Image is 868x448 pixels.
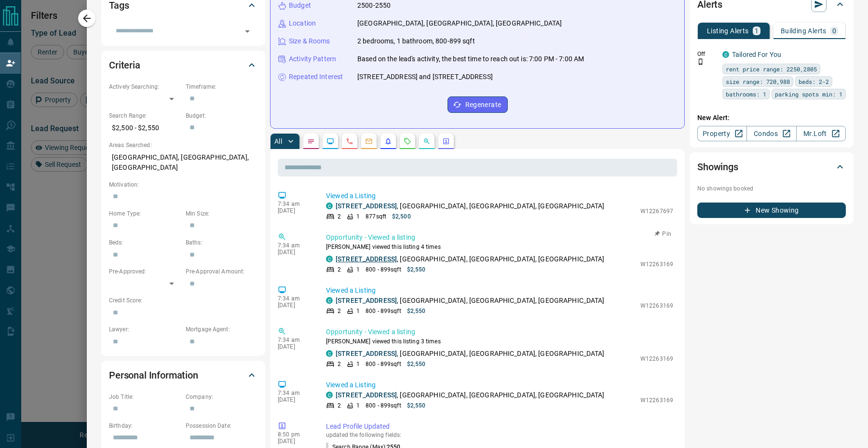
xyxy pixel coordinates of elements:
[356,360,360,368] p: 1
[109,209,181,218] p: Home Type:
[326,256,333,262] div: condos.ca
[109,120,181,136] p: $2,500 - $2,550
[384,137,392,145] svg: Listing Alerts
[365,137,373,145] svg: Emails
[366,360,401,368] p: 800 - 899 sqft
[356,401,360,410] p: 1
[796,126,846,141] a: Mr.Loft
[366,307,401,315] p: 800 - 899 sqft
[726,89,766,99] span: bathrooms: 1
[278,207,312,214] p: [DATE]
[726,64,817,74] span: rent price range: 2250,2805
[649,230,677,238] button: Pin
[326,380,673,390] p: Viewed a Listing
[326,350,333,357] div: condos.ca
[326,432,673,438] p: updated the following fields:
[186,393,258,401] p: Company:
[109,82,181,91] p: Actively Searching:
[326,203,333,209] div: condos.ca
[357,18,562,28] p: [GEOGRAPHIC_DATA], [GEOGRAPHIC_DATA], [GEOGRAPHIC_DATA]
[278,295,312,302] p: 7:34 am
[326,392,333,398] div: condos.ca
[326,232,673,243] p: Opportunity - Viewed a listing
[109,149,258,176] p: [GEOGRAPHIC_DATA], [GEOGRAPHIC_DATA], [GEOGRAPHIC_DATA]
[407,265,426,274] p: $2,550
[336,391,397,399] a: [STREET_ADDRESS]
[746,126,796,141] a: Condos
[336,254,605,264] p: , [GEOGRAPHIC_DATA], [GEOGRAPHIC_DATA], [GEOGRAPHIC_DATA]
[697,155,846,178] div: Showings
[442,137,450,145] svg: Agent Actions
[278,302,312,309] p: [DATE]
[366,212,386,221] p: 877 sqft
[289,54,336,64] p: Activity Pattern
[109,238,181,247] p: Beds:
[407,360,426,368] p: $2,550
[640,207,673,216] p: W12267697
[357,0,391,11] p: 2500-2550
[278,343,312,350] p: [DATE]
[338,212,341,221] p: 2
[356,307,360,315] p: 1
[326,327,673,337] p: Opportunity - Viewed a listing
[346,137,353,145] svg: Calls
[697,58,704,65] svg: Push Notification Only
[755,27,759,34] p: 1
[289,0,311,11] p: Budget
[109,111,181,120] p: Search Range:
[640,260,673,269] p: W12263169
[326,243,673,251] p: [PERSON_NAME] viewed this listing 4 times
[326,337,673,346] p: [PERSON_NAME] viewed this listing 3 times
[336,202,397,210] a: [STREET_ADDRESS]
[726,77,790,86] span: size range: 720,988
[326,297,333,304] div: condos.ca
[336,390,605,400] p: , [GEOGRAPHIC_DATA], [GEOGRAPHIC_DATA], [GEOGRAPHIC_DATA]
[186,209,258,218] p: Min Size:
[775,89,842,99] span: parking spots min: 1
[336,297,397,304] a: [STREET_ADDRESS]
[722,51,729,58] div: condos.ca
[289,72,343,82] p: Repeated Interest
[697,159,738,175] h2: Showings
[109,54,258,77] div: Criteria
[109,267,181,276] p: Pre-Approved:
[781,27,827,34] p: Building Alerts
[357,72,493,82] p: [STREET_ADDRESS] and [STREET_ADDRESS]
[186,111,258,120] p: Budget:
[697,203,846,218] button: New Showing
[336,201,605,211] p: , [GEOGRAPHIC_DATA], [GEOGRAPHIC_DATA], [GEOGRAPHIC_DATA]
[640,396,673,405] p: W12263169
[392,212,411,221] p: $2,500
[697,184,846,193] p: No showings booked
[697,50,717,58] p: Off
[278,242,312,249] p: 7:34 am
[278,337,312,343] p: 7:34 am
[278,438,312,445] p: [DATE]
[109,364,258,387] div: Personal Information
[274,138,282,145] p: All
[278,431,312,438] p: 8:50 pm
[326,285,673,296] p: Viewed a Listing
[326,137,334,145] svg: Lead Browsing Activity
[278,390,312,396] p: 7:34 am
[186,325,258,334] p: Mortgage Agent:
[356,212,360,221] p: 1
[109,325,181,334] p: Lawyer:
[241,25,254,38] button: Open
[336,350,397,357] a: [STREET_ADDRESS]
[407,401,426,410] p: $2,550
[707,27,749,34] p: Listing Alerts
[366,265,401,274] p: 800 - 899 sqft
[336,349,605,359] p: , [GEOGRAPHIC_DATA], [GEOGRAPHIC_DATA], [GEOGRAPHIC_DATA]
[336,296,605,306] p: , [GEOGRAPHIC_DATA], [GEOGRAPHIC_DATA], [GEOGRAPHIC_DATA]
[109,296,258,305] p: Credit Score:
[109,367,198,383] h2: Personal Information
[186,238,258,247] p: Baths:
[338,265,341,274] p: 2
[109,180,258,189] p: Motivation:
[640,301,673,310] p: W12263169
[186,421,258,430] p: Possession Date:
[326,191,673,201] p: Viewed a Listing
[640,354,673,363] p: W12263169
[338,360,341,368] p: 2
